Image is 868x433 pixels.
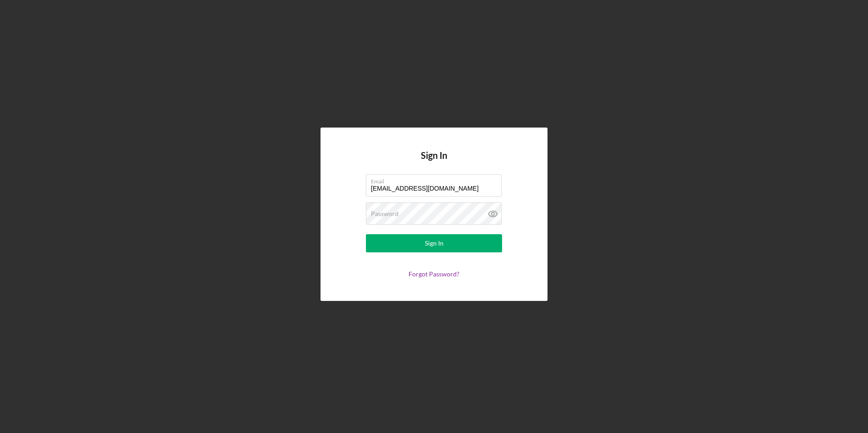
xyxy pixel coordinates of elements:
[409,270,459,278] a: Forgot Password?
[371,175,502,185] label: Email
[425,234,444,252] div: Sign In
[421,150,447,174] h4: Sign In
[371,210,399,217] label: Password
[366,234,502,252] button: Sign In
